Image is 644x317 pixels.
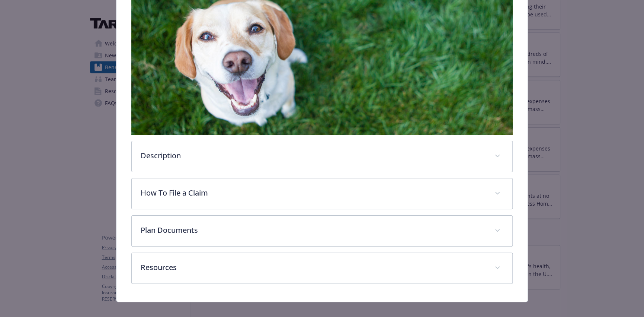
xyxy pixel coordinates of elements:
[132,216,513,246] div: Plan Documents
[132,178,513,209] div: How To File a Claim
[141,262,486,273] p: Resources
[132,253,513,283] div: Resources
[141,187,486,199] p: How To File a Claim
[141,225,486,236] p: Plan Documents
[132,141,513,172] div: Description
[141,150,486,161] p: Description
